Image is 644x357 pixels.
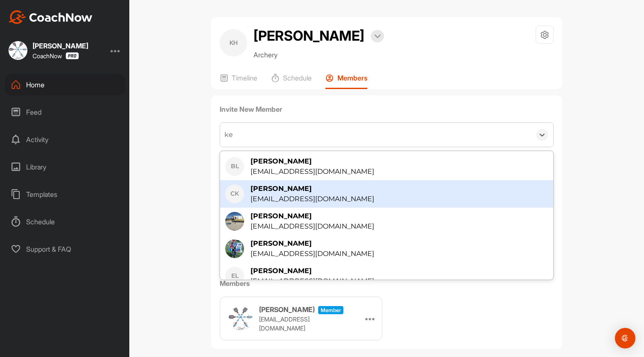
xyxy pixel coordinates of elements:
[250,238,374,249] div: [PERSON_NAME]
[225,184,244,203] div: CK
[250,194,374,204] div: [EMAIL_ADDRESS][DOMAIN_NAME]
[33,42,88,49] div: [PERSON_NAME]
[250,211,374,221] div: [PERSON_NAME]
[225,212,244,231] img: square_d2ca93e5625bc96d20c0345ebd597802.jpg
[250,249,374,259] div: [EMAIL_ADDRESS][DOMAIN_NAME]
[250,276,374,286] div: [EMAIL_ADDRESS][DOMAIN_NAME]
[33,52,79,59] div: CoachNow
[220,104,554,114] label: Invite New Member
[250,266,374,276] div: [PERSON_NAME]
[5,238,125,260] div: Support & FAQ
[5,101,125,123] div: Feed
[253,50,384,60] p: Archery
[220,278,554,289] label: Members
[259,315,345,333] p: [EMAIL_ADDRESS][DOMAIN_NAME]
[615,328,635,348] div: Open Intercom Messenger
[220,29,247,57] div: KH
[253,26,364,46] h2: [PERSON_NAME]
[250,167,374,177] div: [EMAIL_ADDRESS][DOMAIN_NAME]
[374,34,381,39] img: arrow-down
[225,239,244,258] img: square_17398eeeb2e8391203294e5ce83f0f15.jpg
[337,74,367,82] p: Members
[225,157,244,176] div: BL
[9,10,92,24] img: CoachNow
[283,74,312,82] p: Schedule
[250,156,374,167] div: [PERSON_NAME]
[5,129,125,150] div: Activity
[9,41,27,60] img: square_f8fb05f392231cb637f7275939207f84.jpg
[229,306,253,330] img: user
[5,156,125,178] div: Library
[225,267,244,286] div: EL
[250,221,374,232] div: [EMAIL_ADDRESS][DOMAIN_NAME]
[250,184,374,194] div: [PERSON_NAME]
[5,74,125,95] div: Home
[318,306,343,314] span: Member
[232,74,257,82] p: Timeline
[66,52,79,59] img: CoachNow Pro
[259,304,315,315] h3: [PERSON_NAME]
[5,211,125,232] div: Schedule
[5,184,125,205] div: Templates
